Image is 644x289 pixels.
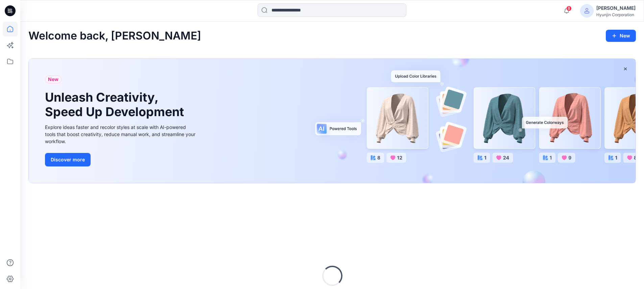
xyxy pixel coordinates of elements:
h2: Welcome back, [PERSON_NAME] [28,30,201,42]
button: New [606,30,636,42]
h1: Unleash Creativity, Speed Up Development [45,90,187,119]
button: Discover more [45,153,91,166]
div: Explore ideas faster and recolor styles at scale with AI-powered tools that boost creativity, red... [45,124,197,145]
div: Hyunjin Corporation [596,12,636,17]
div: [PERSON_NAME] [596,4,636,12]
span: 8 [566,6,572,11]
svg: avatar [584,8,590,14]
a: Discover more [45,153,197,166]
span: New [48,75,58,83]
